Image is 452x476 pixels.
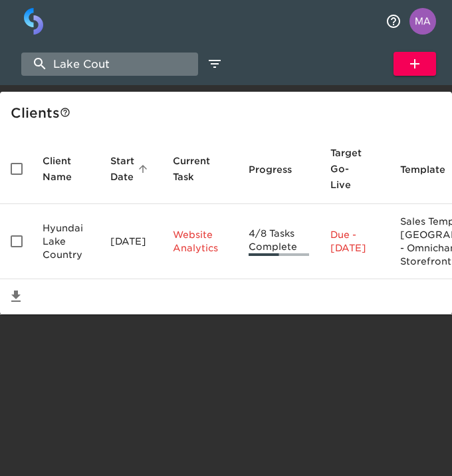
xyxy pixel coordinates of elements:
td: Hyundai Lake Country [32,204,100,279]
td: 4/8 Tasks Complete [238,204,320,279]
p: Due - [DATE] [330,228,379,255]
img: logo [24,8,43,35]
div: Client s [11,102,447,124]
span: Client Name [43,153,89,185]
button: edit [203,53,226,75]
span: Target Go-Live [330,145,379,193]
img: Profile [409,8,436,35]
span: Current Task [173,153,227,185]
input: search [21,53,198,76]
span: This is the next Task in this Hub that should be completed [173,153,210,185]
span: Start Date [110,153,152,185]
span: Calculated based on the start date and the duration of all Tasks contained in this Hub. [330,145,362,193]
svg: This is a list of all of your clients and clients shared with you [60,107,70,118]
p: Website Analytics [173,228,227,255]
td: [DATE] [100,204,162,279]
button: notifications [378,5,409,37]
span: Progress [249,162,309,178]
